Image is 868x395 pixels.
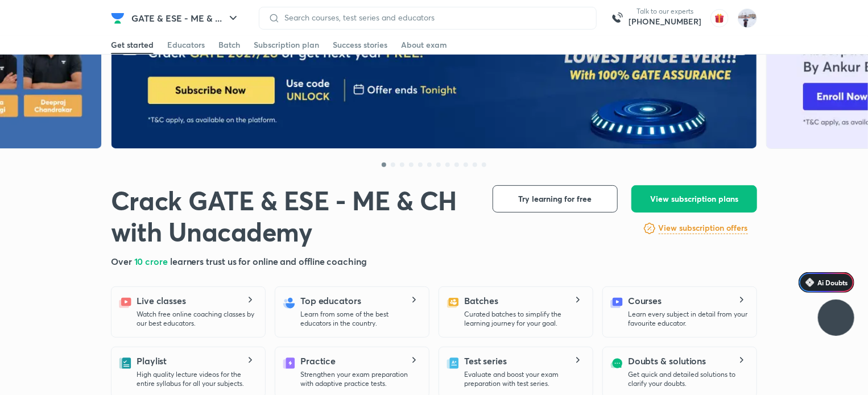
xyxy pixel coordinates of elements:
p: Learn every subject in detail from your favourite educator. [628,310,747,328]
p: Get quick and detailed solutions to clarify your doubts. [628,370,747,388]
a: Get started [111,36,154,54]
div: Get started [111,39,154,51]
h5: Practice [300,354,336,368]
a: Educators [167,36,205,54]
a: About exam [401,36,447,54]
h5: Top educators [300,294,361,307]
p: Curated batches to simplify the learning journey for your goal. [464,310,584,328]
span: Try learning for free [519,193,592,205]
div: Educators [167,39,205,51]
a: [PHONE_NUMBER] [629,16,701,27]
span: Ai Doubts [817,278,848,287]
h5: Doubts & solutions [628,354,706,368]
img: avatar [710,9,729,27]
button: View subscription plans [631,185,757,213]
a: Batch [218,36,240,54]
img: Company Logo [111,11,125,25]
span: Over [111,255,134,267]
button: Try learning for free [493,185,618,213]
p: Talk to our experts [629,7,701,16]
div: About exam [401,39,447,51]
h5: Live classes [137,294,186,307]
h6: View subscription offers [659,222,748,234]
a: Subscription plan [254,36,319,54]
p: Evaluate and boost your exam preparation with test series. [464,370,584,388]
div: Subscription plan [254,39,319,51]
a: View subscription offers [659,222,748,235]
p: Strengthen your exam preparation with adaptive practice tests. [300,370,420,388]
a: Success stories [333,36,387,54]
button: GATE & ESE - ME & ... [125,7,247,30]
img: ttu [829,311,843,325]
img: Icon [805,278,815,287]
h5: Playlist [137,354,167,368]
p: Learn from some of the best educators in the country. [300,310,420,328]
img: Nikhil [738,9,757,28]
span: View subscription plans [650,193,738,205]
h5: Courses [628,294,662,307]
div: Success stories [333,39,387,51]
h5: Batches [464,294,498,307]
input: Search courses, test series and educators [280,13,587,22]
div: Batch [218,39,240,51]
span: 10 crore [134,255,170,267]
p: High quality lecture videos for the entire syllabus for all your subjects. [137,370,256,388]
span: learners trust us for online and offline coaching [170,255,367,267]
p: Watch free online coaching classes by our best educators. [137,310,256,328]
a: Ai Doubts [799,272,854,293]
img: call-us [606,7,629,30]
h5: Test series [464,354,507,368]
h1: Crack GATE & ESE - ME & CH with Unacademy [111,185,474,248]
